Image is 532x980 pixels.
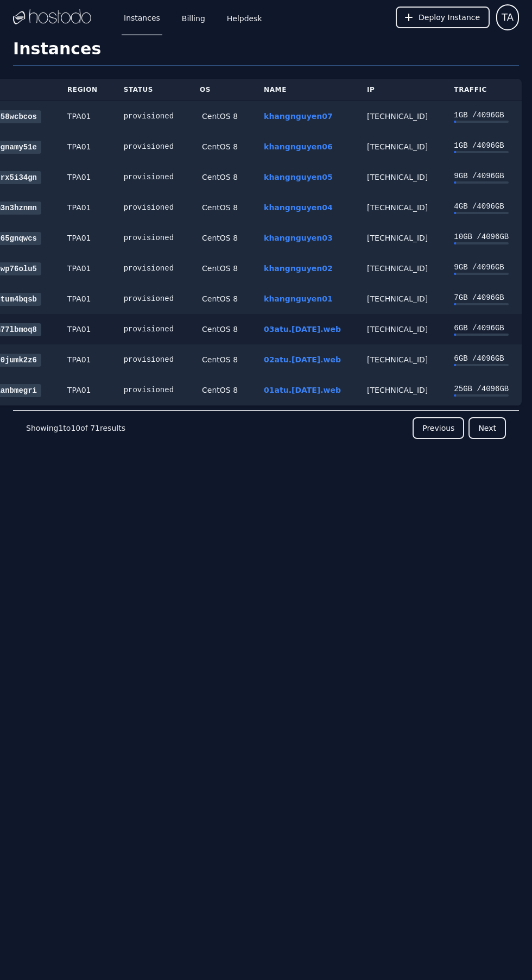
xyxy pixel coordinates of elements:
[200,293,238,304] div: CentOS 8
[13,410,519,445] nav: Pagination
[71,424,80,432] span: 10
[124,202,174,213] div: provisioned
[264,264,333,273] a: khangnguyen02
[367,111,428,122] div: [TECHNICAL_ID]
[367,141,428,152] div: [TECHNICAL_ID]
[502,10,514,25] span: TA
[367,385,428,395] div: [TECHNICAL_ID]
[496,4,519,30] button: User menu
[67,385,98,395] div: TPA01
[124,141,174,152] div: provisioned
[454,262,509,273] div: 9 GB / 4096 GB
[367,324,428,335] div: [TECHNICAL_ID]
[124,263,174,274] div: provisioned
[200,111,238,122] div: CentOS 8
[200,172,238,183] div: CentOS 8
[200,385,238,395] div: CentOS 8
[367,233,428,243] div: [TECHNICAL_ID]
[13,9,91,26] img: Logo
[124,324,174,335] div: provisioned
[367,263,428,274] div: [TECHNICAL_ID]
[67,202,98,213] div: TPA01
[396,7,490,28] button: Deploy Instance
[67,263,98,274] div: TPA01
[454,201,509,212] div: 4 GB / 4096 GB
[454,110,509,121] div: 1 GB / 4096 GB
[124,233,174,243] div: provisioned
[264,355,341,364] a: 02atu.[DATE].web
[200,141,238,152] div: CentOS 8
[187,79,251,101] th: OS
[419,12,480,23] span: Deploy Instance
[367,172,428,183] div: [TECHNICAL_ID]
[264,112,333,121] a: khangnguyen07
[26,423,125,434] p: Showing to of results
[90,424,100,432] span: 71
[367,293,428,304] div: [TECHNICAL_ID]
[124,293,174,304] div: provisioned
[251,79,354,101] th: Name
[354,79,441,101] th: IP
[200,354,238,365] div: CentOS 8
[200,233,238,243] div: CentOS 8
[454,292,509,303] div: 7 GB / 4096 GB
[264,173,333,181] a: khangnguyen05
[264,234,333,242] a: khangnguyen03
[264,142,333,151] a: khangnguyen06
[454,231,509,242] div: 10 GB / 4096 GB
[264,386,341,394] a: 01atu.[DATE].web
[264,203,333,212] a: khangnguyen04
[54,79,111,101] th: Region
[454,323,509,334] div: 6 GB / 4096 GB
[67,354,98,365] div: TPA01
[441,79,522,101] th: Traffic
[367,354,428,365] div: [TECHNICAL_ID]
[454,353,509,364] div: 6 GB / 4096 GB
[124,385,174,395] div: provisioned
[200,324,238,335] div: CentOS 8
[67,141,98,152] div: TPA01
[413,417,464,439] button: Previous
[67,233,98,243] div: TPA01
[124,111,174,122] div: provisioned
[124,354,174,365] div: provisioned
[454,140,509,151] div: 1 GB / 4096 GB
[264,325,341,334] a: 03atu.[DATE].web
[454,384,509,394] div: 25 GB / 4096 GB
[200,202,238,213] div: CentOS 8
[468,417,506,439] button: Next
[13,39,519,66] h1: Instances
[124,172,174,183] div: provisioned
[454,171,509,181] div: 9 GB / 4096 GB
[58,424,63,432] span: 1
[200,263,238,274] div: CentOS 8
[67,324,98,335] div: TPA01
[67,172,98,183] div: TPA01
[111,79,187,101] th: Status
[367,202,428,213] div: [TECHNICAL_ID]
[264,294,333,303] a: khangnguyen01
[67,111,98,122] div: TPA01
[67,293,98,304] div: TPA01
